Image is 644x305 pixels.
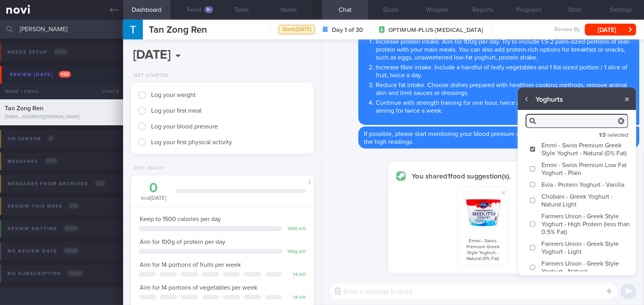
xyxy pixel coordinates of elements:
div: Diet (Daily) [131,166,165,171]
span: 0 / 140 [53,48,68,55]
div: [EMAIL_ADDRESS][DOMAIN_NAME] [5,114,118,120]
div: selected [518,129,636,139]
span: 0 / 6 [69,203,79,209]
div: Review anytime [6,223,80,234]
span: Yoghurts [535,95,563,104]
input: Farmers Union - Greek Style Yoghurt - Light [530,245,535,250]
div: Get Started [131,73,168,79]
img: Emmi - Swiss Premium Greek Style Yoghurt - Natural (0% Fat) [461,190,505,234]
span: OPTIMUM-PLUS-[MEDICAL_DATA] [388,26,483,34]
div: No review date [6,246,81,257]
input: Farmers Union - Greek Style Yoghurt - Natural [530,265,535,270]
label: Chobani - Greek Yoghurt - Natural Light [518,190,636,210]
strong: 1 / 3 [599,132,607,138]
input: Evia - Protein Yoghurt - Vanilla [530,182,535,187]
span: 0 / 600 [67,270,83,277]
div: Emmi - Swiss Premium Greek Style Yoghurt - Natural (0% Fat) [457,187,509,266]
div: Review this week [6,201,81,212]
div: No subscription [6,268,85,279]
span: Aim for 14 portions of fruits per week [140,262,241,268]
div: Starts [DATE] [279,25,315,35]
input: Emmi - Swiss Premium Low Fat Yoghurt - Plain [530,166,535,171]
div: Review [DATE] [8,69,73,80]
span: Keep to 1500 calories per day [140,216,221,222]
label: Emmi - Swiss Premium Greek Style Yoghurt - Natural (0% Fat) [518,139,636,159]
div: 0 [139,181,168,195]
li: Continue with strength training for one hour, twice a week and increase cardio exercise, aiming f... [376,97,634,115]
div: Messages from Archived [6,179,107,189]
span: 0 / 2 [95,180,105,187]
span: Review By [554,26,580,33]
label: Evia - Protein Yoghurt - Vanilla [518,179,636,190]
span: 0 / 120 [64,225,79,232]
strong: You [412,173,425,180]
div: 14 left [286,295,306,301]
div: 3+ [204,6,213,13]
li: Increase protein intake. Aim for 100g per day. Try to include 1.5-2 palm-sized portions of lean p... [376,36,634,61]
input: Emmi - Swiss Premium Greek Style Yoghurt - Natural (0% Fat) [530,147,535,152]
span: 0 / 611 [44,158,58,164]
span: 1 / 68 [59,71,71,78]
span: If possible, please start monitoring your blood pressure at home, as we are quite concerned about... [364,131,632,145]
div: On sensor [6,134,56,144]
label: Farmers Union - Greek Style Yoghurt - High Protein (less than 0.5% Fat) [518,210,636,238]
label: Farmers Union - Greek Style Yoghurt - Light [518,238,636,257]
div: Needs setup [6,47,70,58]
label: Emmi - Swiss Premium Low Fat Yoghurt - Plain [518,159,636,179]
div: Chats [92,84,123,99]
div: 1500 left [286,226,306,232]
div: 100 g left [286,249,306,255]
span: Aim for 100g of protein per day [140,239,225,245]
span: 0 [47,135,54,142]
span: 0 / 608 [63,247,79,254]
div: Messages [6,156,60,167]
div: 14 left [286,272,306,278]
li: Reduce fat intake. Choose dishes prepared with healthier cooking methods, remove animal skin and ... [376,79,634,97]
button: [DATE] [585,24,636,35]
div: shared 1 food suggestion(s). [396,171,570,181]
input: Chobani - Greek Yoghurt - Natural Light [530,198,535,203]
span: Tan Zong Ren [149,25,207,35]
input: Farmers Union - Greek Style Yoghurt - High Protein (less than 0.5% Fat) [530,221,535,227]
label: Farmers Union - Greek Style Yoghurt - Natural [518,257,636,277]
div: kcal [DATE] [139,181,168,202]
li: Increase fibre intake. Include a handful of leafy vegetables and 1 fist-sized portion / 1 slice o... [376,61,634,79]
strong: Day 1 of 30 [332,26,363,34]
span: Aim for 14 portions of vegetables per week [140,285,257,291]
span: Tan Zong Ren [5,105,43,112]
